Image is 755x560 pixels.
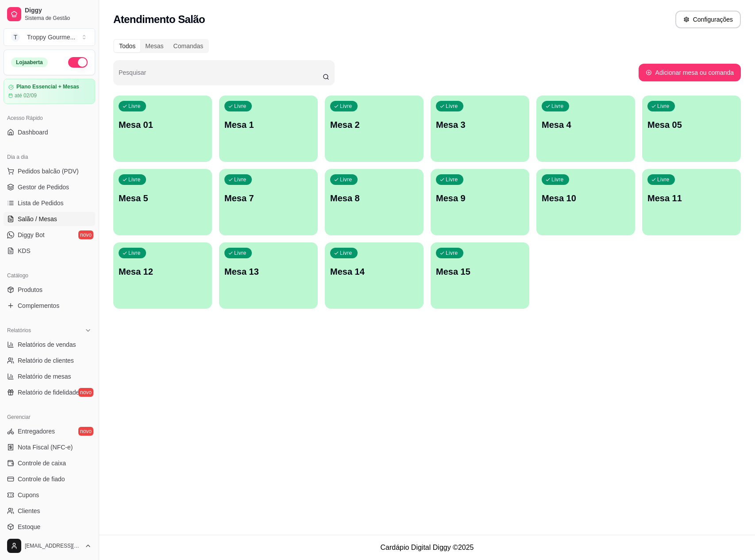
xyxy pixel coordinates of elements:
[647,119,736,131] p: Mesa 05
[642,169,741,235] button: LivreMesa 11
[219,96,318,162] button: LivreMesa 1
[68,57,88,68] button: Alterar Status
[542,192,630,204] p: Mesa 10
[15,92,37,99] article: até 02/09
[18,459,66,468] span: Controle de caixa
[536,169,635,235] button: LivreMesa 10
[642,96,741,162] button: LivreMesa 05
[18,522,40,531] span: Estoque
[11,33,20,42] span: T
[18,199,64,207] span: Lista de Pedidos
[128,103,141,110] p: Livre
[113,242,212,309] button: LivreMesa 12
[4,79,95,104] a: Plano Essencial + Mesasaté 02/09
[16,84,79,90] article: Plano Essencial + Mesas
[4,283,95,297] a: Produtos
[113,169,212,235] button: LivreMesa 5
[18,128,48,137] span: Dashboard
[18,427,55,436] span: Entregadores
[18,356,74,365] span: Relatório de clientes
[551,176,564,183] p: Livre
[4,212,95,226] a: Salão / Mesas
[7,327,31,334] span: Relatórios
[340,176,352,183] p: Livre
[224,192,312,204] p: Mesa 7
[330,192,418,204] p: Mesa 8
[436,119,524,131] p: Mesa 3
[657,103,670,110] p: Livre
[4,299,95,313] a: Complementos
[119,119,207,131] p: Mesa 01
[4,353,95,368] a: Relatório de clientes
[4,150,95,164] div: Dia a dia
[4,520,95,534] a: Estoque
[4,125,95,139] a: Dashboard
[113,96,212,162] button: LivreMesa 01
[4,180,95,194] a: Gestor de Pedidos
[4,472,95,486] a: Controle de fiado
[18,167,79,176] span: Pedidos balcão (PDV)
[4,410,95,424] div: Gerenciar
[224,119,312,131] p: Mesa 1
[18,443,73,452] span: Nota Fiscal (NFC-e)
[436,192,524,204] p: Mesa 9
[325,96,424,162] button: LivreMesa 2
[4,504,95,518] a: Clientes
[4,338,95,352] a: Relatórios de vendas
[234,103,247,110] p: Livre
[27,33,75,42] div: Troppy Gourme ...
[18,183,69,192] span: Gestor de Pedidos
[224,265,312,278] p: Mesa 13
[325,242,424,309] button: LivreMesa 14
[446,103,458,110] p: Livre
[536,96,635,162] button: LivreMesa 4
[113,12,205,27] h2: Atendimento Salão
[436,265,524,278] p: Mesa 15
[647,192,736,204] p: Mesa 11
[330,119,418,131] p: Mesa 2
[446,176,458,183] p: Livre
[431,169,529,235] button: LivreMesa 9
[18,491,39,499] span: Cupons
[4,385,95,399] a: Relatório de fidelidadenovo
[18,301,59,310] span: Complementos
[128,176,141,183] p: Livre
[234,176,247,183] p: Livre
[4,164,95,178] button: Pedidos balcão (PDV)
[25,15,92,22] span: Sistema de Gestão
[4,488,95,502] a: Cupons
[18,475,65,483] span: Controle de fiado
[4,535,95,556] button: [EMAIL_ADDRESS][DOMAIN_NAME]
[25,7,92,15] span: Diggy
[446,249,458,257] p: Livre
[18,340,76,349] span: Relatórios de vendas
[169,40,208,52] div: Comandas
[128,249,141,257] p: Livre
[4,196,95,210] a: Lista de Pedidos
[330,265,418,278] p: Mesa 14
[4,424,95,438] a: Entregadoresnovo
[4,440,95,454] a: Nota Fiscal (NFC-e)
[234,249,247,257] p: Livre
[4,4,95,25] a: DiggySistema de Gestão
[4,111,95,125] div: Acesso Rápido
[18,372,71,381] span: Relatório de mesas
[119,265,207,278] p: Mesa 12
[657,176,670,183] p: Livre
[431,96,529,162] button: LivreMesa 3
[4,244,95,258] a: KDS
[675,11,741,28] button: Configurações
[18,285,42,294] span: Produtos
[639,64,741,81] button: Adicionar mesa ou comanda
[140,40,168,52] div: Mesas
[18,246,31,255] span: KDS
[119,72,323,81] input: Pesquisar
[340,103,352,110] p: Livre
[219,242,318,309] button: LivreMesa 13
[219,169,318,235] button: LivreMesa 7
[340,249,352,257] p: Livre
[11,58,48,67] div: Loja aberta
[431,242,529,309] button: LivreMesa 15
[551,103,564,110] p: Livre
[325,169,424,235] button: LivreMesa 8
